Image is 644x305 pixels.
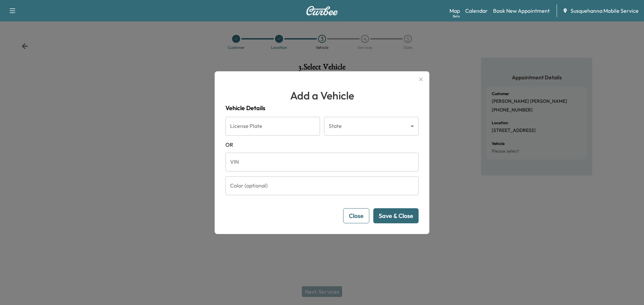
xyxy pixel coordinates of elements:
[225,141,419,149] span: OR
[225,87,419,103] h1: Add a Vehicle
[373,208,419,223] button: Save & Close
[225,103,419,113] h4: Vehicle Details
[465,7,488,15] a: Calendar
[571,7,639,15] span: Susquehanna Mobile Service
[449,7,460,15] a: MapBeta
[453,14,460,19] div: Beta
[306,6,338,15] img: Curbee Logo
[343,208,369,223] button: Close
[493,7,550,15] a: Book New Appointment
